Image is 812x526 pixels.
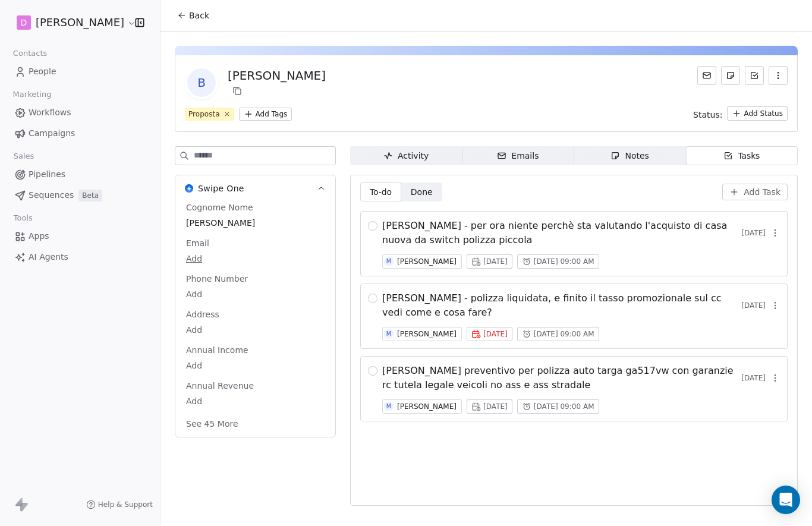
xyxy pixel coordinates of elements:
span: [PERSON_NAME] - per ora niente perchè sta valutando l'acquisto di casa nuova da switch polizza pi... [382,219,741,247]
a: People [10,62,150,81]
span: Add [186,288,325,300]
div: Proposta [188,109,220,119]
a: Workflows [10,103,150,122]
span: Swipe One [198,182,244,194]
a: SequencesBeta [10,185,150,205]
a: AI Agents [10,247,150,267]
span: Address [184,308,222,320]
a: Pipelines [10,165,150,184]
div: [PERSON_NAME] [397,330,457,338]
button: D[PERSON_NAME] [14,12,127,33]
span: Sales [8,147,39,165]
div: Swipe OneSwipe One [175,201,335,437]
a: Apps [10,226,150,246]
span: Beta [78,190,102,201]
button: Add Task [722,184,788,200]
span: Sequences [29,189,74,201]
span: [DATE] 09:00 AM [534,257,594,266]
div: M [386,402,392,411]
span: Tools [8,209,37,227]
span: [DATE] [483,402,508,411]
button: Add Tags [239,108,292,121]
span: Contacts [8,45,52,62]
button: [DATE] 09:00 AM [517,399,599,414]
span: [PERSON_NAME] preventivo per polizza auto targa ga517vw con garanzie rc tutela legale veicoli no ... [382,364,741,392]
span: Marketing [8,86,56,103]
button: See 45 More [179,413,246,434]
div: [PERSON_NAME] [397,257,457,266]
span: Annual Revenue [184,380,256,392]
span: Add [186,253,325,264]
div: Activity [383,150,429,162]
span: [DATE] [483,329,508,339]
img: Swipe One [185,184,193,193]
span: Annual Income [184,344,251,356]
span: D [21,17,27,29]
span: Apps [29,230,49,242]
span: B [187,68,216,97]
button: [DATE] 09:00 AM [517,254,599,269]
span: People [29,65,56,78]
a: Campaigns [10,124,150,143]
button: Back [170,5,216,26]
span: Back [189,10,209,21]
span: Pipelines [29,168,65,181]
div: M [386,257,392,266]
div: [PERSON_NAME] [397,402,457,411]
div: Open Intercom Messenger [772,486,800,514]
button: Add Status [727,106,788,121]
span: [PERSON_NAME] - polizza liquidata, e finito il tasso promozionale sul cc vedi come e cosa fare? [382,291,741,320]
button: [DATE] 09:00 AM [517,327,599,341]
div: Emails [497,150,539,162]
span: [PERSON_NAME] [186,217,325,229]
div: Notes [610,150,649,162]
div: M [386,329,392,339]
span: Status: [693,109,722,121]
span: Add [186,360,325,371]
span: [DATE] 09:00 AM [534,402,594,411]
span: [DATE] [483,257,508,266]
span: Cognome Nome [184,201,256,213]
span: Workflows [29,106,71,119]
button: [DATE] [467,399,512,414]
span: Campaigns [29,127,75,140]
span: Phone Number [184,273,250,285]
span: [DATE] 09:00 AM [534,329,594,339]
span: Email [184,237,212,249]
div: [PERSON_NAME] [228,67,326,84]
span: [PERSON_NAME] [36,15,124,30]
button: [DATE] [467,254,512,269]
span: Add Task [744,186,780,198]
button: Swipe OneSwipe One [175,175,335,201]
span: Help & Support [98,500,153,509]
span: Add [186,395,325,407]
span: [DATE] [741,228,766,238]
span: [DATE] [741,373,766,383]
span: [DATE] [741,301,766,310]
button: [DATE] [467,327,512,341]
a: Help & Support [86,500,153,509]
span: Done [411,186,433,199]
span: AI Agents [29,251,68,263]
span: Add [186,324,325,336]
